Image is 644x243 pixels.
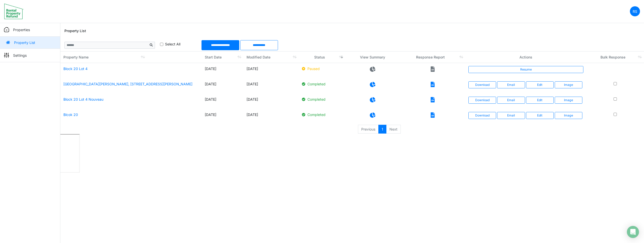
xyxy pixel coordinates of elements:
[378,125,386,134] a: 1
[64,42,148,49] input: Sizing example input
[4,3,24,19] img: spp logo
[468,112,496,119] a: Download
[302,81,342,87] p: Completed
[526,81,554,88] a: Edit
[586,51,644,63] th: Bulk Response: activate to sort column ascending
[202,63,244,78] td: [DATE]
[633,9,637,14] p: RS
[497,112,525,119] button: Email
[345,51,400,63] th: View Summary
[244,109,299,124] td: [DATE]
[302,97,342,102] p: Completed
[64,29,86,33] h6: Property List
[555,81,582,88] button: Image
[244,63,299,78] td: [DATE]
[299,51,345,63] th: Status: activate to sort column ascending
[302,66,342,71] p: Paused
[244,94,299,109] td: [DATE]
[63,67,88,71] a: Block 20 Lot 4
[63,112,78,117] a: Blcok 20
[4,27,9,32] img: sidemenu_properties.png
[497,97,525,104] button: Email
[4,53,9,58] img: sidemenu_settings.png
[244,78,299,94] td: [DATE]
[555,112,582,119] button: Image
[555,97,582,104] button: Image
[468,66,583,73] a: Resume
[244,51,299,63] th: Modified Date: activate to sort column ascending
[165,41,180,47] label: Select All
[202,94,244,109] td: [DATE]
[468,81,496,88] a: Download
[465,51,586,63] th: Actions
[202,109,244,124] td: [DATE]
[202,78,244,94] td: [DATE]
[302,112,342,117] p: Completed
[60,51,202,63] th: Property Name: activate to sort column ascending
[468,97,496,104] a: Download
[13,27,30,32] p: Properties
[400,51,465,63] th: Response Report: activate to sort column ascending
[63,97,103,101] a: Block 20 Lot 4 Nouveau
[63,82,192,86] a: [GEOGRAPHIC_DATA][PERSON_NAME], [STREET_ADDRESS][PERSON_NAME]
[526,112,554,119] a: Edit
[202,51,244,63] th: Start Date: activate to sort column ascending
[13,53,27,58] p: Settings
[630,6,640,16] a: RS
[627,226,639,238] div: Open Intercom Messenger
[526,97,554,104] a: Edit
[497,81,525,88] button: Email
